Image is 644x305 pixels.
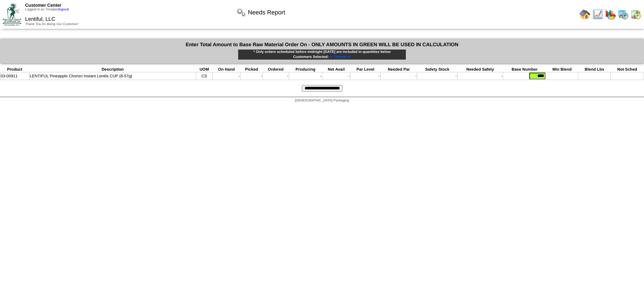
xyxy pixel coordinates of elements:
span: [DEMOGRAPHIC_DATA] Packaging [295,99,349,102]
th: Picked [240,67,263,72]
th: Min Blend [546,67,578,72]
th: UOM [196,67,212,72]
th: Needed Par [380,67,417,72]
img: graph.gif [605,9,616,20]
th: Description [29,67,196,72]
img: home.gif [580,9,590,20]
td: - [240,72,263,80]
img: calendarinout.gif [631,9,641,20]
span: Needs Report [248,9,285,16]
th: Not Sched [610,67,644,72]
img: ZoRoCo_Logo(Green%26Foil)%20jpg.webp [3,3,21,25]
th: Producing [289,67,322,72]
th: Par Level [351,67,380,72]
th: Base Number [503,67,546,72]
th: Net Avail [322,67,351,72]
img: calendarprod.gif [618,9,629,20]
td: - [457,72,503,80]
td: LENTIFUL Pineapple Chorizo Instant Lentils CUP (8-57g) [29,72,196,80]
div: * Only orders scheduled before midnight [DATE] are included in quantities below Customers Selected: [238,49,406,60]
span: Logged in as Tmadjar [25,8,69,11]
td: - [351,72,380,80]
td: - [322,72,351,80]
span: Lentiful, LLC [25,16,55,22]
span: ⇐ Change ⇐ [330,55,351,59]
a: ⇐ Change ⇐ [329,55,351,59]
span: Thank You for Being Our Customer! [25,22,78,26]
td: - [212,72,240,80]
td: - [417,72,457,80]
th: On Hand [212,67,240,72]
img: line_graph.gif [592,9,603,20]
th: Ordered [263,67,289,72]
td: 03-00911 [0,72,30,80]
th: Needed Safety [457,67,503,72]
td: - [380,72,417,80]
td: - [263,72,289,80]
td: CS [196,72,212,80]
th: Product [0,67,30,72]
th: Safety Stock [417,67,457,72]
a: (logout) [58,8,69,11]
span: Customer Center [25,3,61,8]
th: Blend Lbs [578,67,611,72]
img: workflow.png [236,7,247,18]
td: - [289,72,322,80]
